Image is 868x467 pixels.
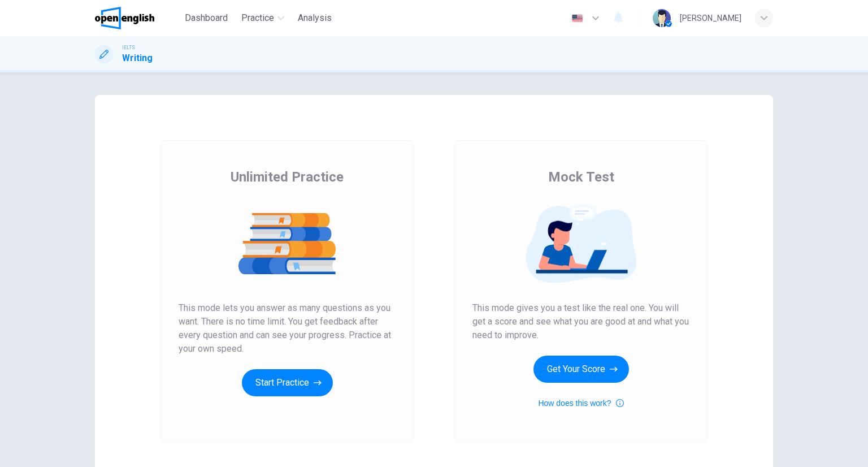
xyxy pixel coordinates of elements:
[185,11,228,25] span: Dashboard
[472,301,689,342] span: This mode gives you a test like the real one. You will get a score and see what you are good at a...
[298,11,332,25] span: Analysis
[237,8,289,28] button: Practice
[122,44,135,51] span: IELTS
[570,14,584,23] img: en
[293,8,336,28] button: Analysis
[95,7,180,29] a: OpenEnglish logo
[179,301,396,356] span: This mode lets you answer as many questions as you want. There is no time limit. You get feedback...
[122,51,153,65] h1: Writing
[538,396,623,410] button: How does this work?
[548,168,614,186] span: Mock Test
[241,11,274,25] span: Practice
[653,9,671,27] img: Profile picture
[680,11,741,25] div: [PERSON_NAME]
[231,168,344,186] span: Unlimited Practice
[180,8,232,28] button: Dashboard
[242,369,333,396] button: Start Practice
[533,356,629,383] button: Get Your Score
[95,7,154,29] img: OpenEnglish logo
